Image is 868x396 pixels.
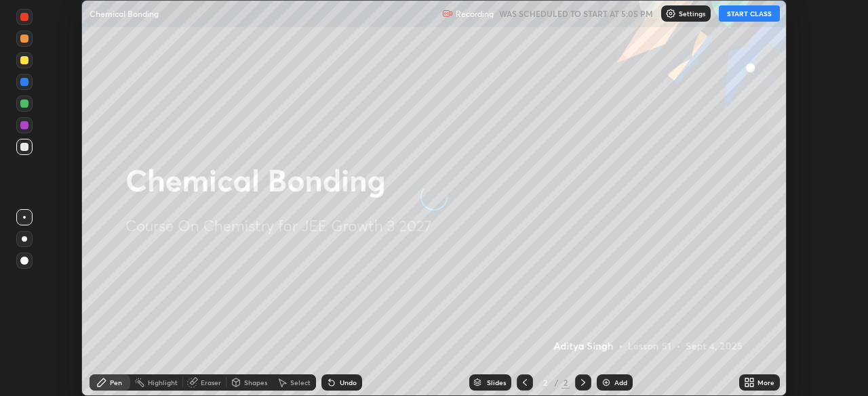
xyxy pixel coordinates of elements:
div: Pen [110,379,122,386]
div: Undo [340,379,357,386]
img: class-settings-icons [665,8,676,19]
div: Shapes [244,379,267,386]
div: 2 [561,376,570,389]
div: Slides [487,379,506,386]
img: recording.375f2c34.svg [442,8,453,19]
div: More [757,379,774,386]
div: Select [290,379,311,386]
img: add-slide-button [601,377,612,388]
div: Eraser [201,379,221,386]
div: / [555,378,559,387]
div: 2 [538,378,552,387]
div: Highlight [148,379,178,386]
p: Recording [456,9,494,19]
button: START CLASS [719,5,780,22]
div: Add [614,379,627,386]
h5: WAS SCHEDULED TO START AT 5:05 PM [499,7,653,20]
p: Settings [679,10,705,17]
p: Chemical Bonding [90,8,159,19]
